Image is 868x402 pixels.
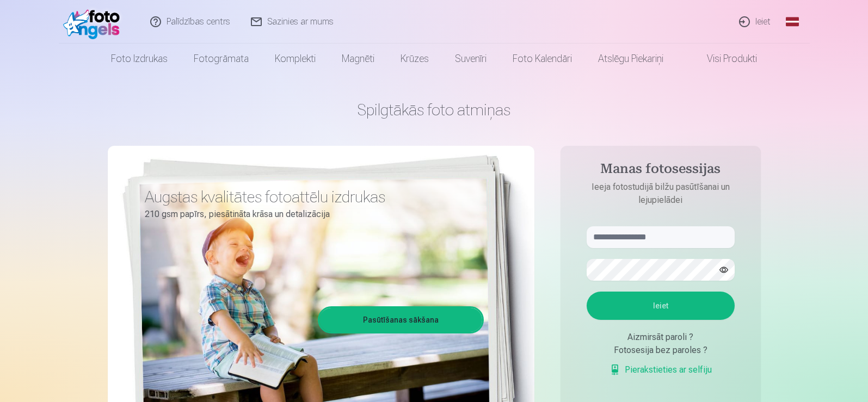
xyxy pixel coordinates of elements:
a: Visi produkti [676,44,770,74]
div: Fotosesija bez paroles ? [587,344,735,357]
a: Suvenīri [442,44,500,74]
p: 210 gsm papīrs, piesātināta krāsa un detalizācija [145,207,476,222]
a: Krūzes [387,44,442,74]
a: Atslēgu piekariņi [585,44,676,74]
h1: Spilgtākās foto atmiņas [108,100,761,120]
div: Aizmirsāt paroli ? [587,331,735,344]
button: Ieiet [587,292,735,320]
p: Ieeja fotostudijā bilžu pasūtīšanai un lejupielādei [576,181,746,207]
a: Pierakstieties ar selfiju [610,363,712,376]
h4: Manas fotosessijas [576,161,746,181]
h3: Augstas kvalitātes fotoattēlu izdrukas [145,187,476,207]
a: Pasūtīšanas sākšana [319,308,482,332]
a: Magnēti [329,44,387,74]
a: Foto izdrukas [98,44,181,74]
a: Komplekti [262,44,329,74]
a: Foto kalendāri [500,44,585,74]
img: /fa1 [63,4,126,39]
a: Fotogrāmata [181,44,262,74]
